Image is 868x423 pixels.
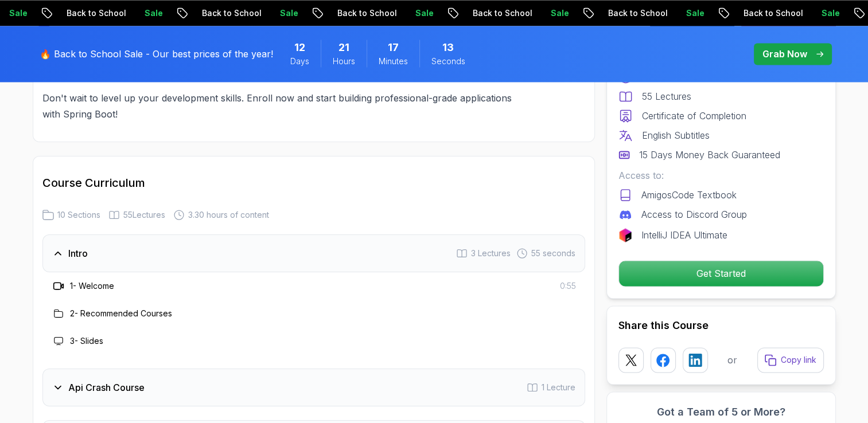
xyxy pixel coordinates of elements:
p: Sale [270,7,307,19]
span: 55 Lectures [123,209,165,221]
p: Grab Now [762,47,807,61]
h3: Got a Team of 5 or More? [618,404,824,420]
p: 15 Days Money Back Guaranteed [639,148,780,162]
img: jetbrains logo [618,228,632,242]
p: Back to School [192,7,270,19]
p: 🔥 Back to School Sale - Our best prices of the year! [40,47,273,61]
p: Sale [541,7,578,19]
p: Sale [812,7,848,19]
h3: Intro [68,246,88,260]
p: Sale [406,7,442,19]
p: Access to Discord Group [641,207,747,221]
h3: 2 - Recommended Courses [70,308,172,319]
span: 10 Sections [57,209,100,221]
h2: Share this Course [618,318,824,334]
p: Certificate of Completion [642,109,746,123]
p: Back to School [57,7,135,19]
span: Seconds [431,56,465,67]
p: Don't wait to level up your development skills. Enroll now and start building professional-grade ... [42,90,531,122]
button: Api Crash Course1 Lecture [42,369,585,406]
p: 55 Lectures [642,89,691,103]
button: Intro3 Lectures 55 seconds [42,234,585,272]
p: Copy link [781,354,816,366]
p: Get Started [619,261,823,286]
p: Access to: [618,169,824,182]
span: 3 Lectures [471,248,511,259]
p: IntelliJ IDEA Ultimate [641,228,727,242]
p: or [727,353,737,367]
span: 12 Days [294,40,305,56]
span: 55 seconds [531,248,575,259]
span: 21 Hours [338,40,349,56]
p: Back to School [463,7,541,19]
span: 1 Lecture [542,382,575,393]
span: 0:55 [560,280,576,292]
span: 13 Seconds [442,40,454,56]
p: English Subtitles [642,128,710,142]
h2: Course Curriculum [42,175,585,191]
span: Hours [333,56,355,67]
button: Copy link [757,347,824,373]
p: Sale [135,7,172,19]
h3: 3 - Slides [70,335,103,347]
span: 3.30 hours of content [188,209,269,221]
h3: 1 - Welcome [70,280,114,292]
h3: Api Crash Course [68,381,145,394]
p: Back to School [328,7,406,19]
p: AmigosCode Textbook [641,188,737,202]
span: Minutes [379,56,408,67]
p: Back to School [598,7,676,19]
p: Sale [676,7,713,19]
span: 17 Minutes [388,40,399,56]
button: Get Started [618,260,824,287]
span: Days [290,56,309,67]
p: Back to School [734,7,812,19]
